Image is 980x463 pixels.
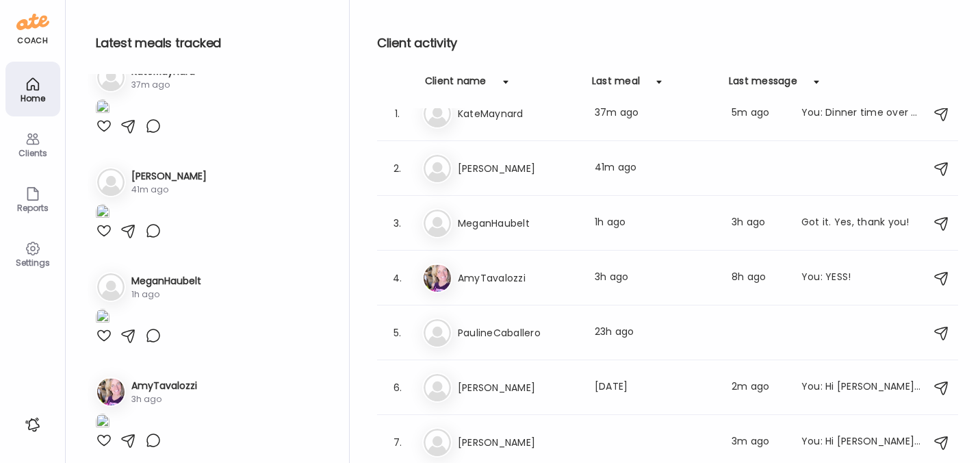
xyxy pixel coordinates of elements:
[131,274,201,288] h3: MeganHaubelt
[595,105,715,122] div: 37m ago
[96,309,109,327] img: images%2FGpYLLE1rqVgMxj7323ap5oIcjVc2%2F2Nbsr6fLFKhzEjKPhTIj%2F2C3IMUiUMt5Q3v6Bnthk_1080
[595,160,715,177] div: 41m ago
[97,273,125,301] img: bg-avatar-default.svg
[8,203,57,212] div: Reports
[96,99,109,118] img: images%2FCIgFzggg5adwxhZDfsPyIokDCEN2%2FyIKbZOMymRv3NgdNrt4P%2Fm8gmuNoJD7jpnnLPeWgN_1080
[732,270,785,286] div: 8h ago
[801,215,922,231] div: Got it. Yes, thank you!
[97,168,125,196] img: bg-avatar-default.svg
[424,264,451,292] img: avatars%2FgqR1SDnW9VVi3Upy54wxYxxnK7x1
[97,378,125,405] img: avatars%2FgqR1SDnW9VVi3Upy54wxYxxnK7x1
[131,79,195,91] div: 37m ago
[458,160,578,177] h3: [PERSON_NAME]
[389,160,406,177] div: 2.
[458,270,578,286] h3: AmyTavalozzi
[595,270,715,286] div: 3h ago
[389,215,406,231] div: 3.
[595,325,715,341] div: 23h ago
[8,149,57,158] div: Clients
[131,393,197,405] div: 3h ago
[131,169,207,184] h3: [PERSON_NAME]
[458,434,578,451] h3: [PERSON_NAME]
[424,155,451,182] img: bg-avatar-default.svg
[729,74,797,96] div: Last message
[97,64,125,91] img: bg-avatar-default.svg
[96,414,109,432] img: images%2FgqR1SDnW9VVi3Upy54wxYxxnK7x1%2FKWFnInV2jnwQj7nIpeOO%2F3yraqsOD1Z9rRs4akC5Y_1080
[424,100,451,127] img: bg-avatar-default.svg
[458,379,578,396] h3: [PERSON_NAME]
[131,379,197,393] h3: AmyTavalozzi
[424,374,451,401] img: bg-avatar-default.svg
[732,215,785,231] div: 3h ago
[16,11,49,33] img: ate
[389,325,406,341] div: 5.
[425,74,487,96] div: Client name
[592,74,640,96] div: Last meal
[389,434,406,451] div: 7.
[458,325,578,341] h3: PaulineCaballero
[8,258,57,267] div: Settings
[17,35,48,47] div: coach
[801,379,922,396] div: You: Hi [PERSON_NAME]. Great to meet you [DATE]. Look out for your protocol and goals [DATE] am a...
[458,105,578,122] h3: KateMaynard
[732,105,785,122] div: 5m ago
[458,215,578,231] h3: MeganHaubelt
[131,184,207,196] div: 41m ago
[732,379,785,396] div: 2m ago
[801,434,922,451] div: You: Hi [PERSON_NAME]. Just making sure you're up and going here in [GEOGRAPHIC_DATA] and you can...
[595,215,715,231] div: 1h ago
[389,379,406,396] div: 6.
[424,319,451,347] img: bg-avatar-default.svg
[595,379,715,396] div: [DATE]
[801,270,922,286] div: You: YESS!
[96,204,109,223] img: images%2FK2XoawMWflVYQMcY0by6OjUfzZh2%2FA4GrTZRvl6rBbpJdykMX%2FC1Fu11XJLrpYY95KI3aC_1080
[801,105,922,122] div: You: Dinner time over here and that looks delish!
[424,210,451,237] img: bg-avatar-default.svg
[131,288,201,301] div: 1h ago
[732,434,785,451] div: 3m ago
[8,94,57,103] div: Home
[96,33,327,53] h2: Latest meals tracked
[389,105,406,122] div: 1.
[389,270,406,286] div: 4.
[424,429,451,456] img: bg-avatar-default.svg
[377,33,958,53] h2: Client activity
